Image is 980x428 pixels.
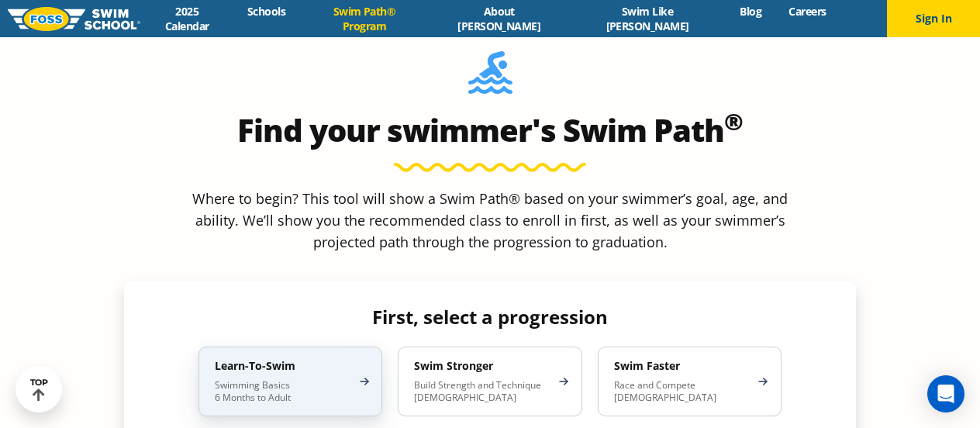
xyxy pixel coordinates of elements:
[726,4,775,19] a: Blog
[468,51,512,104] img: Foss-Location-Swimming-Pool-Person.svg
[30,378,48,402] div: TOP
[299,4,430,33] a: Swim Path® Program
[614,359,750,373] h4: Swim Faster
[124,112,856,149] h2: Find your swimmer's Swim Path
[568,4,726,33] a: Swim Like [PERSON_NAME]
[215,379,350,404] p: Swimming Basics 6 Months to Adult
[614,379,750,404] p: Race and Compete [DEMOGRAPHIC_DATA]
[414,379,550,404] p: Build Strength and Technique [DEMOGRAPHIC_DATA]
[414,359,550,373] h4: Swim Stronger
[186,188,794,253] p: Where to begin? This tool will show a Swim Path® based on your swimmer’s goal, age, and ability. ...
[186,306,793,328] h4: First, select a progression
[724,105,743,137] sup: ®
[140,4,233,33] a: 2025 Calendar
[215,359,350,373] h4: Learn-To-Swim
[927,375,964,412] div: Open Intercom Messenger
[430,4,568,33] a: About [PERSON_NAME]
[233,4,298,19] a: Schools
[775,4,840,19] a: Careers
[8,7,140,31] img: FOSS Swim School Logo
